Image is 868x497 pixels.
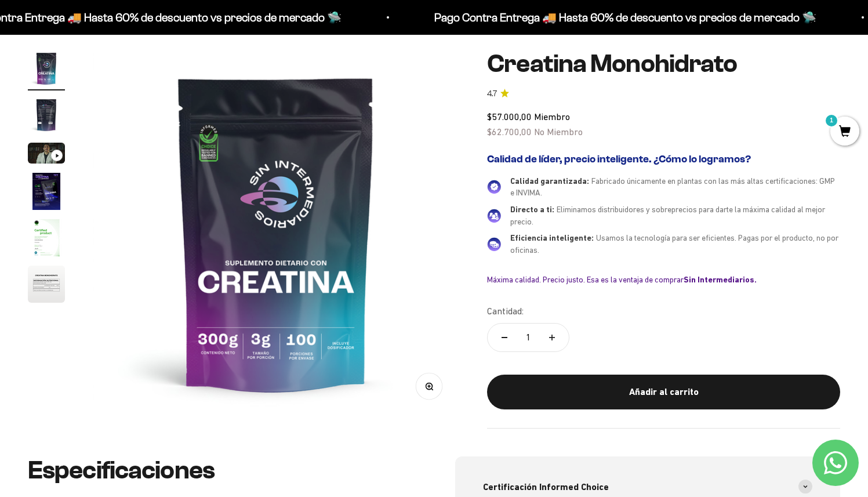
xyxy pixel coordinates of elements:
div: Reseñas de otros clientes [14,78,240,99]
img: Creatina Monohidrato [93,50,459,416]
div: Más información sobre los ingredientes [14,55,240,75]
span: Fabricado únicamente en plantas con las más altas certificaciones: GMP e INVIMA. [510,176,835,198]
button: Aumentar cantidad [535,324,569,351]
div: Máxima calidad. Precio justo. Esa es la ventaja de comprar [487,274,840,285]
span: Miembro [534,111,570,122]
button: Añadir al carrito [487,375,840,409]
span: Eliminamos distribuidores y sobreprecios para darte la máxima calidad al mejor precio. [510,205,825,226]
div: Una promoción especial [14,101,240,122]
span: Directo a ti: [510,205,554,214]
div: Añadir al carrito [510,384,817,400]
span: Usamos la tecnología para ser eficientes. Pagas por el producto, no por oficinas. [510,233,838,255]
button: Ir al artículo 2 [28,96,65,137]
button: Ir al artículo 5 [28,219,65,260]
h2: Especificaciones [28,456,413,484]
h2: Calidad de líder, precio inteligente. ¿Cómo lo logramos? [487,153,840,166]
span: No Miembro [534,126,583,137]
button: Enviar [189,174,240,194]
img: Creatina Monohidrato [28,96,65,133]
a: 4.74.7 de 5.0 estrellas [487,88,840,100]
span: 4.7 [487,88,497,100]
button: Ir al artículo 3 [28,143,65,167]
span: Certificación Informed Choice [483,480,609,495]
img: Creatina Monohidrato [28,219,65,256]
b: Sin Intermediarios. [684,275,757,284]
span: $57.000,00 [487,111,532,122]
img: Eficiencia inteligente [487,237,501,251]
label: Cantidad: [487,304,524,319]
button: Ir al artículo 1 [28,50,65,90]
p: ¿Qué te haría sentir más seguro de comprar este producto? [14,19,240,45]
span: Calidad garantizada: [510,176,589,186]
img: Creatina Monohidrato [28,50,65,87]
div: Un video del producto [14,125,240,145]
mark: 1 [825,114,838,128]
div: Un mejor precio [14,148,240,168]
img: Directo a ti [487,209,501,223]
p: Pago Contra Entrega 🚚 Hasta 60% de descuento vs precios de mercado 🛸 [409,8,791,27]
img: Creatina Monohidrato [28,173,65,210]
span: $62.700,00 [487,126,532,137]
span: Eficiencia inteligente: [510,233,594,242]
a: 1 [830,126,859,139]
img: Calidad garantizada [487,180,501,194]
button: Ir al artículo 6 [28,266,65,306]
button: Reducir cantidad [488,324,521,351]
button: Ir al artículo 4 [28,173,65,213]
h1: Creatina Monohidrato [487,50,840,78]
img: Creatina Monohidrato [28,266,65,303]
span: Enviar [190,174,239,194]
